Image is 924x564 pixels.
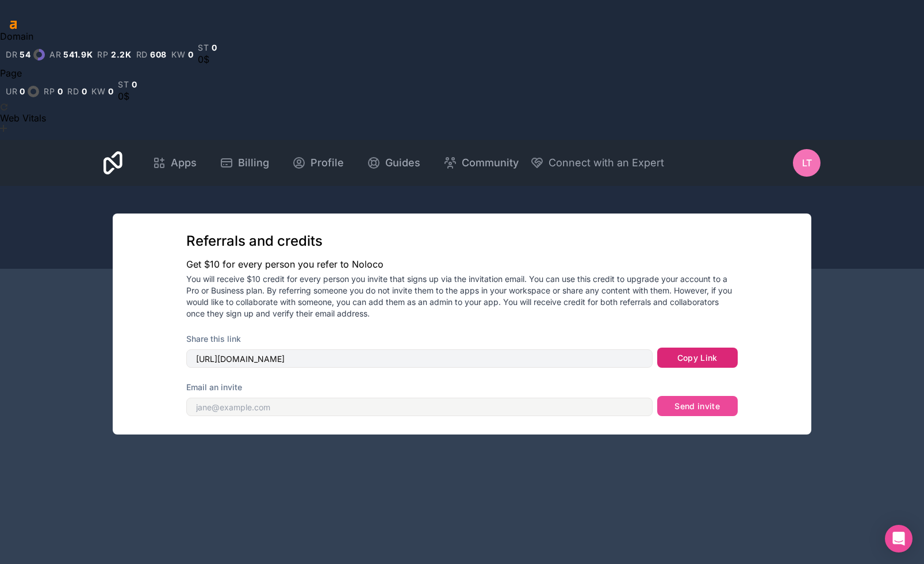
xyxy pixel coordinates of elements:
[91,87,113,96] a: kw0
[385,155,420,171] span: Guides
[212,43,217,52] span: 0
[6,87,17,96] span: ur
[885,525,913,552] div: Open Intercom Messenger
[802,156,812,170] span: LT
[171,50,185,59] span: kw
[108,87,114,96] span: 0
[49,50,93,59] a: ar541.9K
[91,87,105,96] span: kw
[97,50,108,59] span: rp
[49,50,61,59] span: ar
[97,50,131,59] a: rp2.2K
[20,87,25,96] span: 0
[188,50,194,59] span: 0
[82,87,87,96] span: 0
[186,382,242,393] label: Email an invite
[20,50,30,59] span: 54
[238,155,269,171] span: Billing
[6,50,17,59] span: dr
[57,87,63,96] span: 0
[198,43,209,52] span: st
[186,333,241,345] label: Share this link
[111,50,132,59] span: 2.2K
[530,155,664,171] button: Connect with an Expert
[186,398,653,416] input: jane@example.com
[283,150,353,176] a: Profile
[210,150,278,176] a: Billing
[171,155,197,171] span: Apps
[44,87,55,96] span: rp
[434,150,528,176] a: Community
[171,50,193,59] a: kw0
[132,80,137,89] span: 0
[6,49,45,60] a: dr54
[150,50,167,59] span: 608
[44,87,63,96] a: rp0
[198,43,217,52] a: st0
[67,87,79,96] span: rd
[198,52,217,66] div: 0$
[6,86,39,97] a: ur0
[310,155,344,171] span: Profile
[67,87,87,96] a: rd0
[118,80,129,89] span: st
[358,150,430,176] a: Guides
[136,50,167,59] a: rd608
[118,89,137,103] div: 0$
[118,80,137,89] a: st0
[657,396,738,417] button: Send invite
[186,257,738,271] p: Get $10 for every person you refer to Noloco
[549,155,664,171] span: Connect with an Expert
[143,150,206,176] a: Apps
[136,50,148,59] span: rd
[186,232,738,250] h1: Referrals and credits
[63,50,93,59] span: 541.9K
[186,273,738,319] p: You will receive $10 credit for every person you invite that signs up via the invitation email. Y...
[657,348,738,368] button: Copy Link
[462,155,519,171] span: Community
